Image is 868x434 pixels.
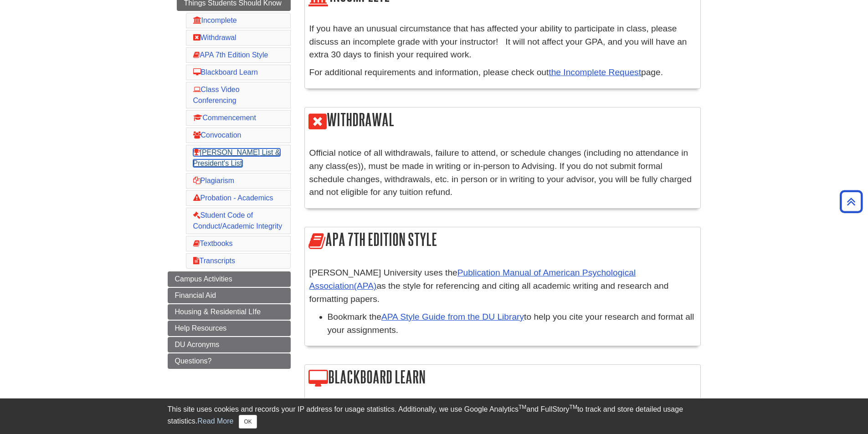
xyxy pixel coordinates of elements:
[168,304,291,320] a: Housing & Residential LIfe
[168,271,291,287] a: Campus Activities
[193,34,236,41] a: Withdrawal
[168,337,291,352] a: DU Acronyms
[168,404,701,429] div: This site uses cookies and records your IP address for usage statistics. Additionally, we use Goo...
[309,22,696,61] p: If you have an unusual circumstance that has affected your ability to participate in class, pleas...
[381,312,524,322] a: APA Style Guide from the DU Library
[168,353,291,369] a: Questions?
[175,275,232,283] span: Campus Activities
[175,291,216,299] span: Financial Aid
[309,268,636,291] a: Publication Manual of American Psychological Association(APA)
[570,404,577,410] sup: TM
[193,257,236,265] a: Transcripts
[168,321,291,336] a: Help Resources
[193,51,268,59] a: APA 7th Edition Style
[193,177,235,184] a: Plagiarism
[309,66,696,79] p: For additional requirements and information, please check out page.
[197,417,233,425] a: Read More
[193,68,258,76] a: Blackboard Learn
[193,240,233,247] a: Textbooks
[193,86,240,104] a: Class Video Conferencing
[168,288,291,303] a: Financial Aid
[328,311,696,337] li: Bookmark the to help you cite your research and format all your assignments.
[519,404,526,410] sup: TM
[175,357,212,365] span: Questions?
[309,266,696,306] p: [PERSON_NAME] University uses the as the style for referencing and citing all academic writing an...
[175,308,261,316] span: Housing & Residential LIfe
[309,147,696,199] p: Official notice of all withdrawals, failure to attend, or schedule changes (including no attendan...
[837,195,866,208] a: Back to Top
[193,194,273,202] a: Probation - Academics
[175,324,227,332] span: Help Resources
[305,365,700,391] h2: Blackboard Learn
[193,16,237,24] a: Incomplete
[239,415,257,429] button: Close
[193,131,241,139] a: Convocation
[175,341,220,348] span: DU Acronyms
[549,67,641,77] a: the Incomplete Request
[193,148,280,167] a: [PERSON_NAME] List & President's List
[305,227,700,253] h2: APA 7th Edition Style
[193,114,256,122] a: Commencement
[305,107,700,133] h2: Withdrawal
[193,211,282,230] a: Student Code of Conduct/Academic Integrity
